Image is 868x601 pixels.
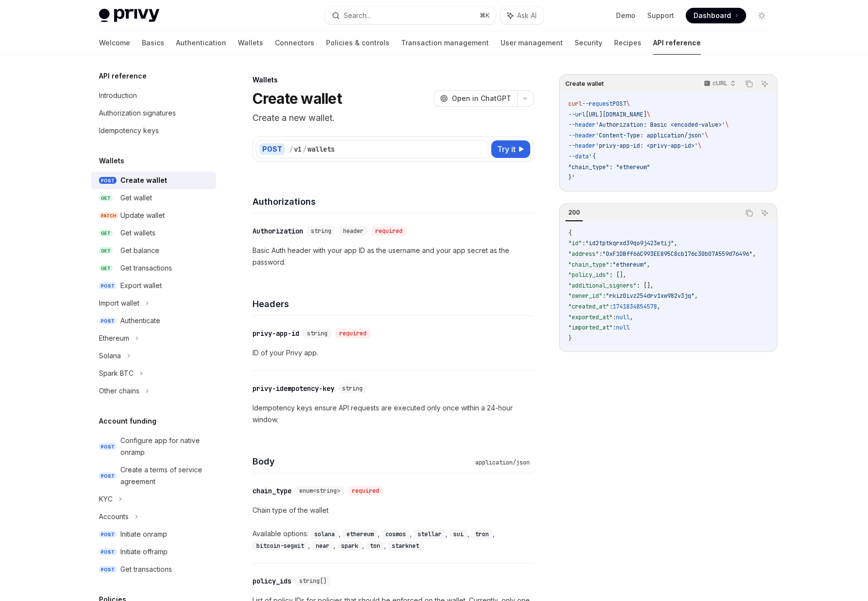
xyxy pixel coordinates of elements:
[602,250,752,258] span: "0xF1DBff66C993EE895C8cb176c30b07A559d76496"
[120,245,159,256] div: Get balance
[99,282,116,290] span: POST
[382,529,410,539] code: cosmos
[176,31,226,55] a: Authentication
[99,194,113,202] span: GET
[252,297,534,310] h4: Headers
[568,174,575,181] span: }'
[252,455,471,468] h4: Body
[344,10,371,21] div: Search...
[754,8,770,23] button: Toggle dark mode
[602,292,606,300] span: :
[120,210,165,221] div: Update wallet
[99,548,116,556] span: POST
[497,143,516,155] span: Try it
[613,324,616,331] span: :
[99,350,121,362] div: Solana
[568,163,650,171] span: "chain_type": "ethereum"
[252,541,308,551] code: bitcoin-segwit
[343,529,378,539] code: ethereum
[294,144,302,154] div: v1
[120,464,210,487] div: Create a terms of service agreement
[371,226,406,236] div: required
[694,292,698,300] span: ,
[471,458,534,467] div: application/json
[501,31,563,55] a: User management
[568,153,589,160] span: --data
[238,31,263,55] a: Wallets
[585,239,674,247] span: "id2tptkqrxd39qo9j423etij"
[582,100,613,108] span: --request
[626,100,630,108] span: \
[91,189,216,207] a: GETGet wallet
[252,384,334,393] div: privy-idempotency-key
[568,229,572,237] span: {
[310,529,339,539] code: solana
[99,493,113,505] div: KYC
[99,155,124,167] h5: Wallets
[120,563,172,575] div: Get transactions
[614,31,641,55] a: Recipes
[312,541,333,551] code: near
[91,561,216,578] a: POSTGet transactions
[120,174,167,186] div: Create wallet
[91,87,216,104] a: Introduction
[568,292,602,300] span: "owner_id"
[299,577,327,585] span: string[]
[637,282,654,290] span: : [],
[91,525,216,543] a: POSTInitiate onramp
[120,435,210,458] div: Configure app for native onramp
[91,224,216,242] a: GETGet wallets
[674,239,677,247] span: ,
[647,261,650,269] span: ,
[568,313,613,321] span: "exported_at"
[91,277,216,294] a: POSTExport wallet
[752,250,756,258] span: ,
[99,531,116,538] span: POST
[99,230,113,237] span: GET
[120,280,162,291] div: Export wallet
[568,271,609,279] span: "policy_ids"
[589,153,596,160] span: '{
[565,80,604,88] span: Create wallet
[99,297,139,309] div: Import wallet
[252,111,534,125] p: Create a new wallet.
[568,100,582,108] span: curl
[91,312,216,330] a: POSTAuthenticate
[252,195,534,208] h4: Authorizations
[120,227,155,239] div: Get wallets
[342,385,363,392] span: string
[299,487,340,495] span: enum<string>
[252,540,312,551] div: ,
[99,177,116,184] span: POST
[647,111,650,118] span: \
[252,576,291,586] div: policy_ids
[99,31,130,55] a: Welcome
[568,334,572,342] span: }
[758,207,771,219] button: Ask AI
[725,121,729,129] span: \
[609,261,613,269] span: :
[311,227,331,235] span: string
[743,78,755,90] button: Copy the contents from the code block
[99,265,113,272] span: GET
[337,540,366,551] div: ,
[698,142,701,150] span: \
[613,313,616,321] span: :
[449,529,467,539] code: sui
[613,100,626,108] span: POST
[337,541,362,551] code: spark
[252,226,303,236] div: Authorization
[401,31,489,55] a: Transaction management
[91,242,216,259] a: GETGet balance
[653,31,701,55] a: API reference
[568,142,596,150] span: --header
[713,79,728,87] p: cURL
[414,529,445,539] code: stellar
[434,90,517,107] button: Open in ChatGPT
[120,192,152,204] div: Get wallet
[252,329,299,338] div: privy-app-id
[343,227,364,235] span: header
[99,107,176,119] div: Authorization signatures
[120,262,172,274] div: Get transactions
[568,239,582,247] span: "id"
